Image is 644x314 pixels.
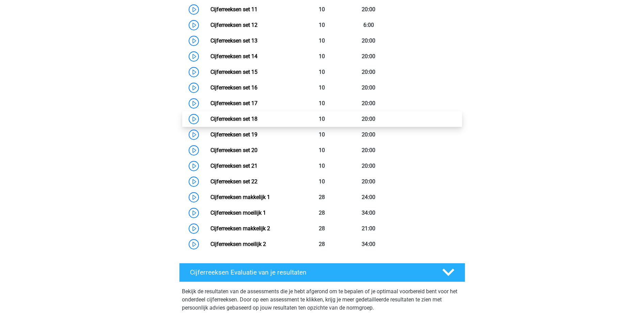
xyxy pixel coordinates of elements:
p: Bekijk de resultaten van de assessments die je hebt afgerond om te bepalen of je optimaal voorber... [182,287,462,312]
a: Cijferreeksen makkelijk 1 [210,194,270,200]
a: Cijferreeksen set 13 [210,37,257,44]
a: Cijferreeksen set 12 [210,22,257,28]
a: Cijferreeksen set 11 [210,6,257,13]
a: Cijferreeksen moeilijk 2 [210,241,266,247]
a: Cijferreeksen set 16 [210,84,257,91]
a: Cijferreeksen set 14 [210,53,257,60]
a: Cijferreeksen set 17 [210,100,257,106]
a: Cijferreeksen makkelijk 2 [210,225,270,232]
a: Cijferreeksen set 19 [210,131,257,138]
h4: Cijferreeksen Evaluatie van je resultaten [190,268,431,276]
a: Cijferreeksen set 20 [210,147,257,153]
a: Cijferreeksen set 22 [210,178,257,185]
a: Cijferreeksen moeilijk 1 [210,210,266,216]
a: Cijferreeksen set 18 [210,116,257,122]
a: Cijferreeksen set 15 [210,69,257,75]
a: Cijferreeksen Evaluatie van je resultaten [176,263,468,282]
a: Cijferreeksen set 21 [210,163,257,169]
